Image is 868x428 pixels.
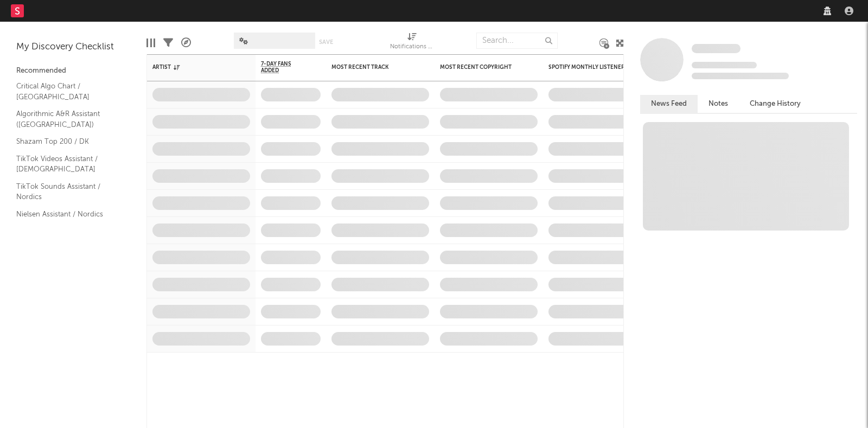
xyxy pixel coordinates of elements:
[692,73,789,79] span: 0 fans last week
[16,181,119,203] a: TikTok Sounds Assistant / Nordics
[16,80,119,103] a: Critical Algo Chart / [GEOGRAPHIC_DATA]
[261,61,304,74] span: 7-Day Fans Added
[331,64,413,71] div: Most Recent Track
[181,27,191,59] div: A&R Pipeline
[440,64,521,71] div: Most Recent Copyright
[16,41,130,54] div: My Discovery Checklist
[16,136,119,148] a: Shazam Top 200 / DK
[390,41,433,54] div: Notifications (Artist)
[739,95,812,113] button: Change History
[640,95,698,113] button: News Feed
[16,108,119,130] a: Algorithmic A&R Assistant ([GEOGRAPHIC_DATA])
[692,62,757,68] span: Tracking Since: [DATE]
[476,33,558,49] input: Search...
[548,64,630,71] div: Spotify Monthly Listeners
[698,95,739,113] button: Notes
[146,27,155,59] div: Edit Columns
[692,44,741,53] span: Some Artist
[16,153,119,175] a: TikTok Videos Assistant / [DEMOGRAPHIC_DATA]
[692,43,741,54] a: Some Artist
[16,208,119,220] a: Nielsen Assistant / Nordics
[16,65,130,78] div: Recommended
[163,27,173,59] div: Filters
[390,27,433,59] div: Notifications (Artist)
[319,39,333,45] button: Save
[152,64,234,71] div: Artist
